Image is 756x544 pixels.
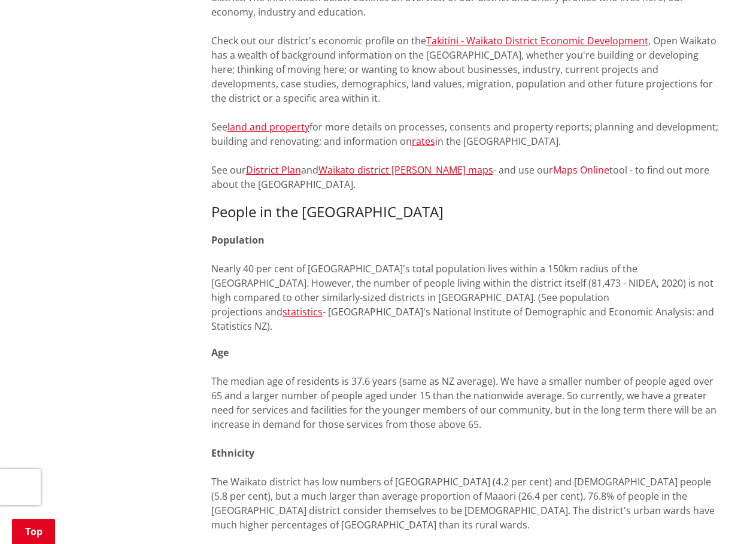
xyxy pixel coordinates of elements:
[701,494,744,537] iframe: Messenger Launcher
[211,305,714,333] span: - [GEOGRAPHIC_DATA]'s National Institute of Demographic and Economic Analysis: and Statistics NZ).
[211,446,254,460] strong: Ethnicity
[211,203,721,221] h3: People in the [GEOGRAPHIC_DATA]
[553,163,609,177] a: Maps Online
[412,135,435,148] a: rates
[211,346,229,359] strong: Age
[211,475,715,531] span: The Waikato district has low numbers of [GEOGRAPHIC_DATA] (4.2 per cent) and [DEMOGRAPHIC_DATA] p...
[12,519,55,544] a: Top
[211,233,265,247] strong: Population
[227,120,309,133] a: land and property
[318,163,493,177] a: Waikato district [PERSON_NAME] maps
[283,305,323,318] a: statistics
[211,375,716,431] span: The median age of residents is 37.6 years (same as NZ average). We have a smaller number of peopl...
[426,34,648,47] a: Takitini - Waikato District Economic Development
[246,163,301,177] a: District Plan
[211,262,714,318] span: Nearly 40 per cent of [GEOGRAPHIC_DATA]'s total population lives within a 150km radius of the [GE...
